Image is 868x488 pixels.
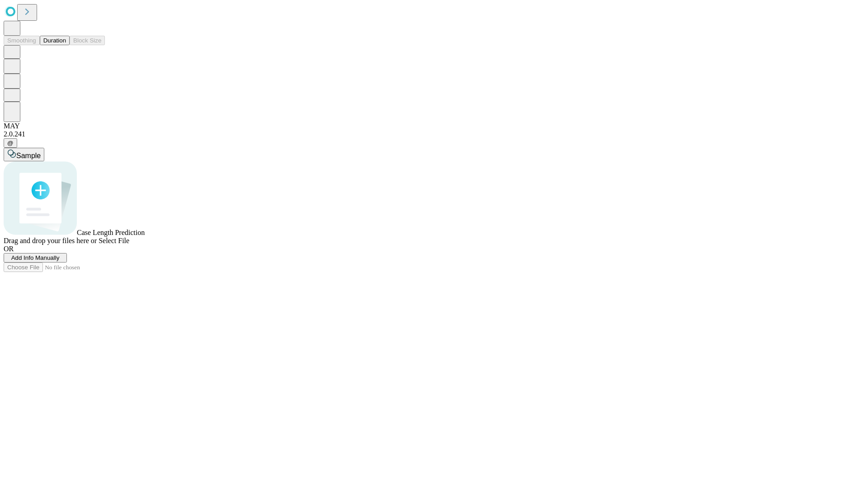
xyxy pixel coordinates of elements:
[99,237,129,244] span: Select File
[4,245,14,253] span: OR
[4,122,864,130] div: MAY
[4,253,67,263] button: Add Info Manually
[77,229,145,236] span: Case Length Prediction
[4,237,97,244] span: Drag and drop your files here or
[11,254,60,261] span: Add Info Manually
[4,130,864,138] div: 2.0.241
[7,140,14,146] span: @
[4,148,44,161] button: Sample
[4,138,17,148] button: @
[40,36,70,45] button: Duration
[70,36,105,45] button: Block Size
[16,152,41,160] span: Sample
[4,36,40,45] button: Smoothing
